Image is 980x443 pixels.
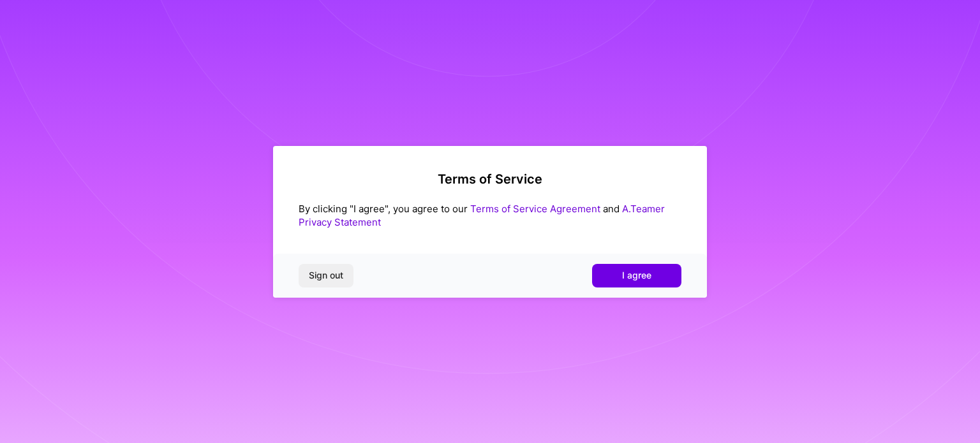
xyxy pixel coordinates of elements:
h2: Terms of Service [299,171,681,187]
div: By clicking "I agree", you agree to our and [299,202,681,229]
button: I agree [592,264,681,287]
a: Terms of Service Agreement [470,203,600,215]
span: Sign out [309,269,343,282]
span: I agree [622,269,651,282]
button: Sign out [299,264,353,287]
